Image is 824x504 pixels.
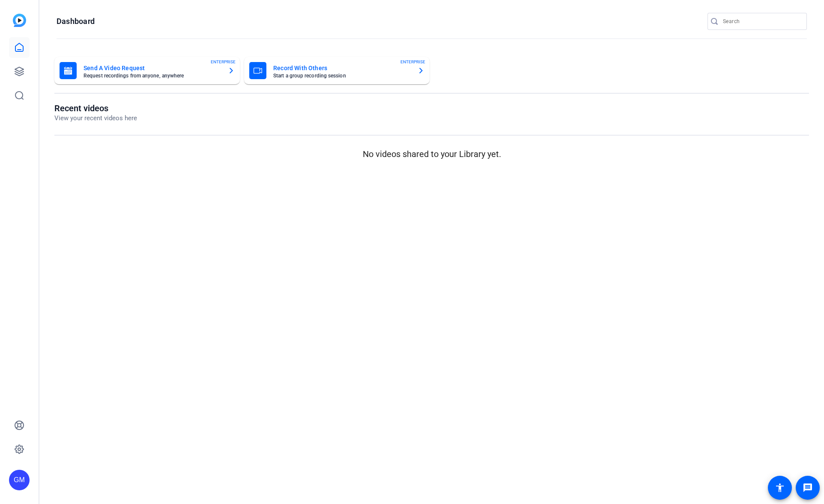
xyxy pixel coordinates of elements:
h1: Recent videos [54,103,137,113]
button: Send A Video RequestRequest recordings from anyone, anywhereENTERPRISE [54,57,240,84]
div: GM [9,470,30,490]
mat-icon: accessibility [775,483,785,493]
span: ENTERPRISE [211,59,236,65]
h1: Dashboard [57,16,95,27]
img: blue-gradient.svg [13,14,26,27]
mat-icon: message [803,483,813,493]
span: ENTERPRISE [400,59,425,65]
p: View your recent videos here [54,113,137,123]
input: Search [723,16,800,27]
mat-card-title: Send A Video Request [84,63,221,73]
button: Record With OthersStart a group recording sessionENTERPRISE [244,57,430,84]
mat-card-subtitle: Start a group recording session [273,73,411,78]
mat-card-title: Record With Others [273,63,411,73]
p: No videos shared to your Library yet. [54,148,809,160]
mat-card-subtitle: Request recordings from anyone, anywhere [84,73,221,78]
